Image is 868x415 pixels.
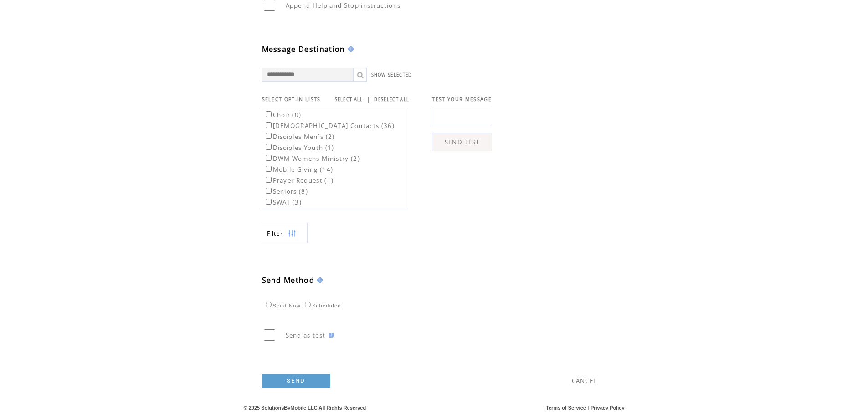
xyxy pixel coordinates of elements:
input: Choir (0) [266,111,272,117]
input: Prayer Request (1) [266,177,272,183]
input: SWAT (3) [266,199,272,205]
input: [DEMOGRAPHIC_DATA] Contacts (36) [266,122,272,128]
label: Seniors (8) [264,187,308,195]
input: Send Now [266,302,272,307]
img: help.gif [326,333,334,338]
img: filters.png [288,223,296,244]
img: help.gif [345,46,354,52]
span: Send as test [286,331,326,339]
span: TEST YOUR MESSAGE [432,96,492,102]
input: Scheduled [305,302,311,307]
a: Terms of Service [546,405,586,410]
label: Mobile Giving (14) [264,165,334,174]
label: Disciples Youth (1) [264,143,334,152]
label: Prayer Request (1) [264,176,334,184]
a: SHOW SELECTED [371,72,412,78]
input: Seniors (8) [266,188,272,194]
label: SWAT (3) [264,198,302,206]
a: Filter [262,223,308,243]
input: DWM Womens Ministry (2) [266,155,272,161]
a: DESELECT ALL [374,97,409,102]
a: SELECT ALL [335,97,363,102]
label: Send Now [263,303,301,308]
span: | [587,405,589,410]
span: Append Help and Stop instructions [286,1,401,10]
a: SEND [262,374,330,388]
label: Disciples Men`s (2) [264,133,335,141]
a: SEND TEST [432,133,492,151]
input: Mobile Giving (14) [266,166,272,172]
span: Send Method [262,275,315,285]
label: Scheduled [303,303,341,308]
label: Choir (0) [264,111,302,119]
img: help.gif [314,277,323,283]
span: Show filters [267,230,283,237]
span: © 2025 SolutionsByMobile LLC All Rights Reserved [244,405,366,410]
span: Message Destination [262,44,345,54]
span: | [367,95,370,103]
input: Disciples Men`s (2) [266,133,272,139]
a: CANCEL [572,377,597,385]
input: Disciples Youth (1) [266,144,272,150]
label: [DEMOGRAPHIC_DATA] Contacts (36) [264,122,395,130]
a: Privacy Policy [591,405,625,410]
label: DWM Womens Ministry (2) [264,154,360,163]
span: SELECT OPT-IN LISTS [262,96,321,102]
